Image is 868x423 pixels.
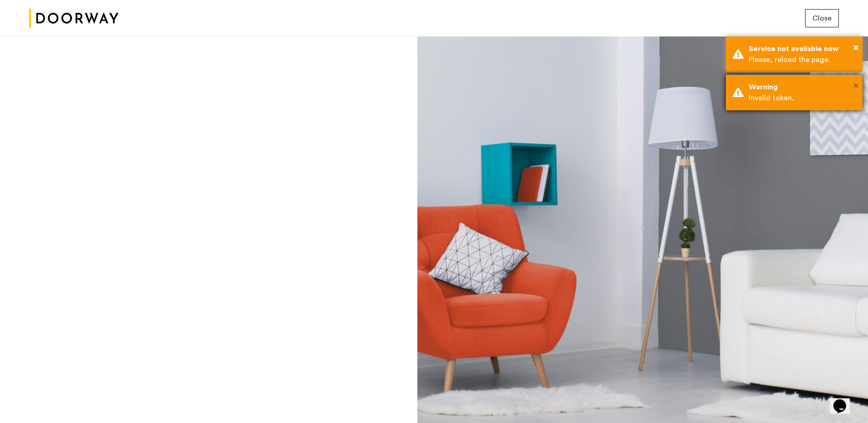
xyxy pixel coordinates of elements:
[812,13,832,24] span: Close
[749,54,856,65] div: Please, reload the page.
[749,93,856,103] div: Invalid token.
[853,79,858,93] button: Close
[853,41,858,54] button: Close
[805,9,839,27] button: button
[749,43,856,54] div: Service not available now
[853,81,858,90] span: ×
[29,1,118,36] img: logo
[749,82,856,93] div: Warning
[853,43,858,52] span: ×
[830,387,859,414] iframe: chat widget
